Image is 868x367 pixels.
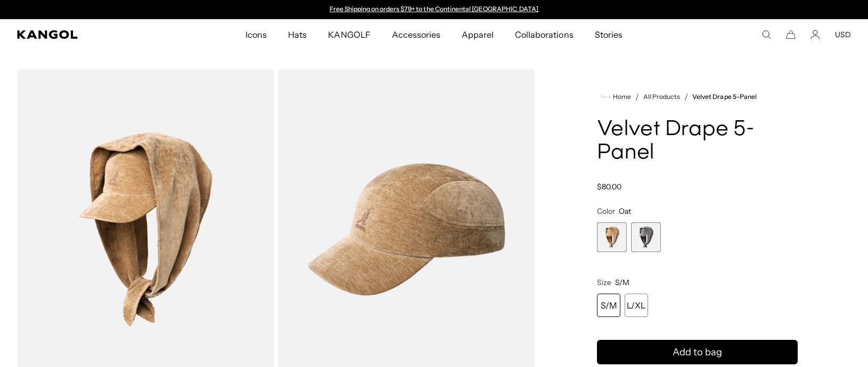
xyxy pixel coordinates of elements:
[835,30,851,39] button: USD
[17,30,162,39] a: Kangol
[786,30,796,39] button: Cart
[597,206,615,216] span: Color
[625,294,648,317] div: L/XL
[277,19,317,50] a: Hats
[328,19,370,50] span: KANGOLF
[631,90,639,103] li: /
[451,19,504,50] a: Apparel
[680,90,688,103] li: /
[515,19,573,50] span: Collaborations
[643,93,680,101] a: All Products
[317,19,381,50] a: KANGOLF
[597,340,798,364] button: Add to bag
[597,222,627,252] label: Oat
[619,206,631,216] span: Oat
[692,93,757,101] a: Velvet Drape 5-Panel
[324,5,544,14] slideshow-component: Announcement bar
[324,5,544,14] div: 1 of 2
[611,93,631,101] span: Home
[597,182,621,191] span: $80.00
[810,30,820,39] a: Account
[597,222,627,252] div: 1 of 2
[392,19,440,50] span: Accessories
[615,278,629,287] span: S/M
[601,92,631,102] a: Home
[381,19,451,50] a: Accessories
[245,19,267,50] span: Icons
[673,345,722,360] span: Add to bag
[761,30,771,39] summary: Search here
[584,19,633,50] a: Stories
[288,19,307,50] span: Hats
[631,222,661,252] label: Charcoal
[631,222,661,252] div: 2 of 2
[597,118,798,165] h1: Velvet Drape 5-Panel
[324,5,544,14] div: Announcement
[597,278,611,287] span: Size
[330,5,539,13] a: Free Shipping on orders $79+ to the Continental [GEOGRAPHIC_DATA]
[504,19,584,50] a: Collaborations
[235,19,277,50] a: Icons
[462,19,494,50] span: Apparel
[595,19,623,50] span: Stories
[597,90,798,103] nav: breadcrumbs
[597,294,620,317] div: S/M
